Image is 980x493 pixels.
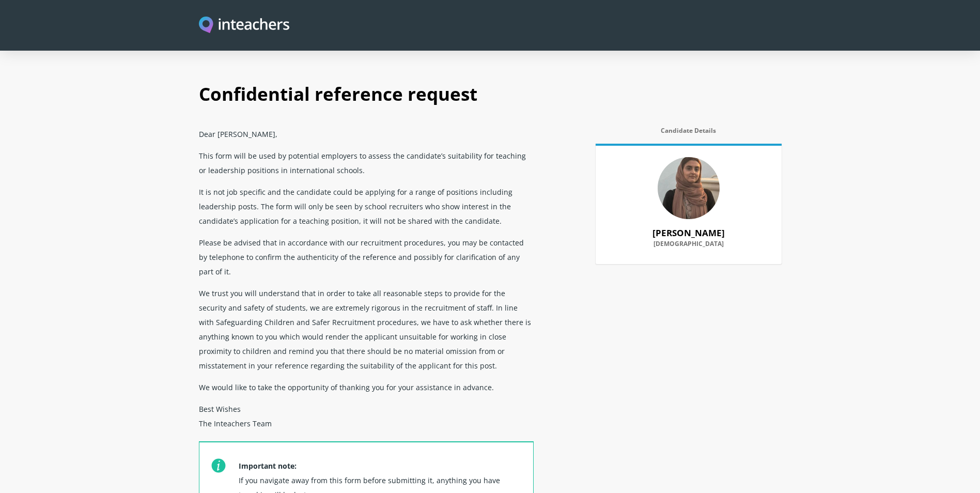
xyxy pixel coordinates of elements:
p: Please be advised that in accordance with our recruitment procedures, you may be contacted by tel... [199,232,534,282]
p: Dear [PERSON_NAME], [199,123,534,145]
p: We trust you will understand that in order to take all reasonable steps to provide for the securi... [199,282,534,376]
a: Visit this site's homepage [199,17,290,35]
img: 79620 [658,157,720,219]
strong: [PERSON_NAME] [652,227,725,239]
p: This form will be used by potential employers to assess the candidate’s suitability for teaching ... [199,145,534,181]
img: Inteachers [199,17,290,35]
p: Best Wishes The Inteachers Team [199,398,534,441]
p: It is not job specific and the candidate could be applying for a range of positions including lea... [199,181,534,232]
strong: Important note: [239,461,297,471]
label: Candidate Details [596,127,782,141]
label: [DEMOGRAPHIC_DATA] [608,240,769,254]
p: We would like to take the opportunity of thanking you for your assistance in advance. [199,376,534,398]
h1: Confidential reference request [199,72,782,123]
